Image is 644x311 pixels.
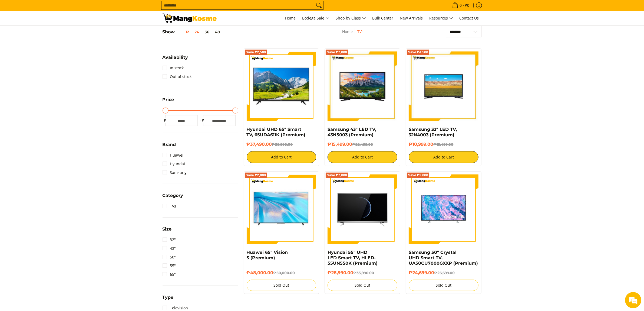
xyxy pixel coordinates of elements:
[247,142,316,147] h6: ₱37,490.00
[370,11,396,25] a: Bulk Center
[247,51,316,121] img: Hyundai UHD 65" Smart TV, 65UDA611K (Premium)
[451,2,471,8] span: •
[163,29,223,35] h5: Show
[163,227,172,235] summary: Open
[460,15,479,21] span: Contact Us
[336,15,366,22] span: Shop by Class
[246,51,266,54] span: Save ₱2,500
[163,244,176,253] a: 43"
[246,174,266,177] span: Save ₱2,000
[464,4,470,7] span: ₱0
[397,11,426,25] a: New Arrivals
[163,55,188,64] summary: Open
[163,253,176,261] a: 50"
[163,55,188,60] span: Availability
[192,30,202,34] button: 24
[28,30,91,37] div: Chat with us now
[163,151,184,160] a: Huawei
[163,98,174,102] span: Price
[247,177,316,241] img: huawei-s-65-inch-4k-lcd-display-tv-full-view-mang-kosme
[3,148,103,167] textarea: Type your message and hit 'Enter'
[409,270,478,276] h6: ₱24,699.00
[408,51,428,54] span: Save ₱4,500
[163,235,176,244] a: 32"
[163,72,192,81] a: Out of stock
[163,14,217,23] img: TVs - Premium Television Brands l Mang Kosme
[328,151,397,163] button: Add to Cart
[222,11,482,25] nav: Main Menu
[247,250,288,260] a: Huawei 65" Vision S (Premium)
[302,15,329,22] span: Bodega Sale
[163,168,187,177] a: Samsung
[163,193,183,198] span: Category
[285,15,296,21] span: Home
[163,64,184,72] a: In stock
[89,3,102,16] div: Minimize live chat window
[333,11,369,25] a: Shop by Class
[328,127,376,137] a: Samsung 43" LED TV, 43N5003 (Premium)
[434,271,455,275] del: ₱26,699.00
[342,29,353,34] a: Home
[409,127,457,137] a: Samsung 32" LED TV, 32N4003 (Premium)
[400,15,423,21] span: New Arrivals
[175,30,192,34] button: 12
[163,295,174,300] span: Type
[163,261,176,270] a: 55"
[247,127,306,137] a: Hyundai UHD 65" Smart TV, 65UDA611K (Premium)
[163,295,174,304] summary: Open
[409,280,478,291] button: Sold Out
[247,270,316,276] h6: ₱48,000.00
[430,15,453,22] span: Resources
[328,142,397,147] h6: ₱15,499.00
[409,250,478,266] a: Samsung 50" Crystal UHD Smart TV, UA50CU7000GXXP (Premium)
[459,4,463,7] span: 0
[328,280,397,291] button: Sold Out
[202,30,212,34] button: 36
[328,270,397,276] h6: ₱28,990.00
[328,174,397,244] img: hyundai-ultra-hd-smart-tv-65-inch-full-view-mang-kosme
[212,30,223,34] button: 48
[200,118,206,123] span: ₱
[327,51,347,54] span: Save ₱7,000
[409,151,478,163] button: Add to Cart
[300,11,332,25] a: Bodega Sale
[409,174,478,244] img: Samsung 50" Crystal UHD Smart TV, UA50CU7000GXXP (Premium)
[273,271,295,275] del: ₱50,000.00
[163,193,183,202] summary: Open
[409,51,478,121] img: samsung-32-inch-led-tv-full-view-mang-kosme
[163,118,168,123] span: ₱
[163,202,176,210] a: TVs
[247,151,316,163] button: Add to Cart
[163,98,174,106] summary: Open
[457,11,482,25] a: Contact Us
[315,1,323,9] button: Search
[372,15,394,21] span: Bulk Center
[163,270,176,279] a: 65"
[272,142,293,147] del: ₱39,990.00
[433,142,453,147] del: ₱15,499.00
[427,11,456,25] a: Resources
[409,142,478,147] h6: ₱10,999.00
[313,28,393,41] nav: Breadcrumbs
[163,142,176,147] span: Brand
[408,174,428,177] span: Save ₱2,000
[352,142,373,147] del: ₱22,499.00
[328,51,397,121] img: samsung-43-inch-led-tv-full-view- mang-kosme
[163,227,172,231] span: Size
[283,11,299,25] a: Home
[163,142,176,151] summary: Open
[163,160,185,168] a: Hyundai
[247,280,316,291] button: Sold Out
[31,68,75,123] span: We're online!
[328,250,378,266] a: Hyundai 55" UHD LED Smart TV, HLED-55UN550K (Premium)
[353,271,374,275] del: ₱35,990.00
[357,29,364,34] a: TVs
[327,174,347,177] span: Save ₱7,000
